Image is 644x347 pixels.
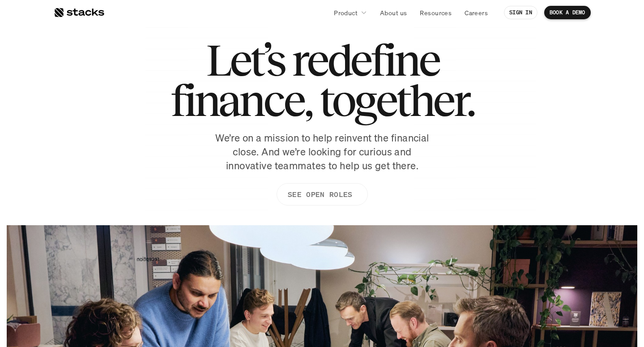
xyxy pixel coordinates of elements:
a: BOOK A DEMO [544,6,591,19]
p: Resources [420,8,452,17]
p: We’re on a mission to help reinvent the financial close. And we’re looking for curious and innova... [210,131,434,172]
a: SIGN IN [504,6,537,19]
a: Resources [414,4,457,21]
p: BOOK A DEMO [550,9,585,16]
h1: Let’s redefine finance, together. [171,40,474,120]
a: Careers [459,4,493,21]
p: SIGN IN [509,9,532,16]
a: About us [375,4,412,21]
p: Product [334,8,358,17]
p: SEE OPEN ROLES [287,188,352,201]
p: Careers [465,8,488,17]
p: About us [380,8,407,17]
a: SEE OPEN ROLES [276,183,367,206]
